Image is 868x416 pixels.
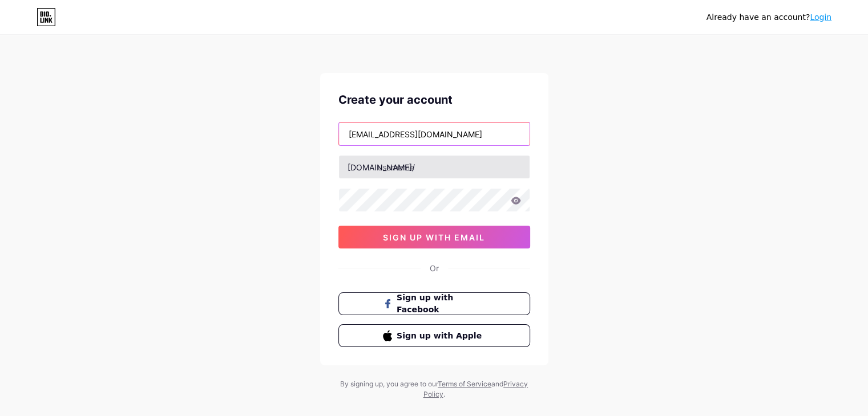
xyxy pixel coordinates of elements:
[338,226,530,248] button: sign up with email
[397,292,485,316] span: Sign up with Facebook
[339,156,530,178] input: username
[338,91,530,108] div: Create your account
[348,161,415,173] div: [DOMAIN_NAME]/
[383,233,485,242] span: sign up with email
[706,11,831,23] div: Already have an account?
[338,292,530,315] button: Sign up with Facebook
[397,330,485,342] span: Sign up with Apple
[338,324,530,347] button: Sign up with Apple
[810,13,831,22] a: Login
[337,379,531,399] div: By signing up, you agree to our and .
[438,380,491,388] a: Terms of Service
[430,262,439,274] div: Or
[339,123,530,145] input: Email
